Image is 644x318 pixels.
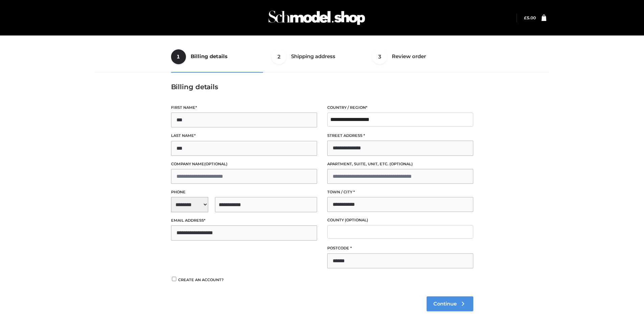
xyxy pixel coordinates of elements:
img: Schmodel Admin 964 [266,4,367,31]
span: £ [524,15,527,20]
label: Postcode [327,245,473,251]
label: County [327,217,473,223]
label: Email address [171,217,317,224]
span: Create an account? [178,277,224,282]
label: Country / Region [327,104,473,111]
input: Create an account? [171,277,177,281]
label: First name [171,104,317,111]
bdi: 5.00 [524,15,536,20]
a: £5.00 [524,15,536,20]
label: Street address [327,132,473,139]
span: (optional) [389,162,413,166]
span: (optional) [345,218,368,222]
label: Last name [171,132,317,139]
label: Company name [171,161,317,167]
span: (optional) [204,162,228,166]
a: Continue [427,296,473,311]
span: Continue [433,301,457,307]
h3: Billing details [171,83,473,91]
label: Apartment, suite, unit, etc. [327,161,473,167]
label: Town / City [327,189,473,195]
label: Phone [171,189,317,195]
